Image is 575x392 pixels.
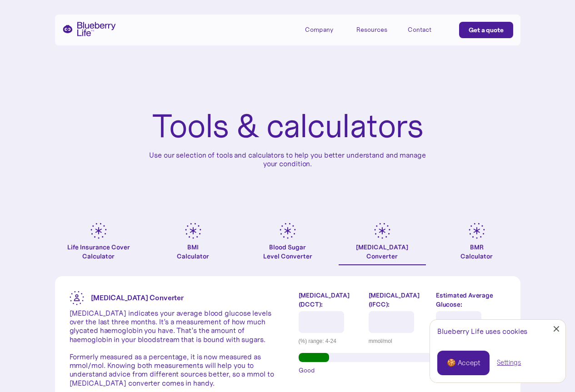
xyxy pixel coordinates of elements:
a: 🍪 Accept [437,351,490,375]
strong: [MEDICAL_DATA] Converter [91,293,184,302]
a: [MEDICAL_DATA]Converter [339,223,426,265]
a: Close Cookie Popup [547,320,565,338]
div: BMI Calculator [177,243,209,261]
div: Company [305,22,346,37]
div: [MEDICAL_DATA] Converter [356,243,408,261]
span: Good [299,366,315,375]
a: BMRCalculator [433,223,520,265]
p: [MEDICAL_DATA] indicates your average blood glucose levels over the last three months. It’s a mea... [70,309,277,387]
a: home [62,22,116,36]
div: BMR Calculator [460,243,493,261]
a: Contact [408,22,449,37]
div: Company [305,26,333,34]
a: Get a quote [459,22,513,38]
div: 🍪 Accept [447,358,480,368]
a: Settings [497,358,521,367]
label: [MEDICAL_DATA] (DCCT): [299,291,362,309]
div: mmol/mol [369,337,429,346]
label: Estimated Average Glucose: [436,291,505,309]
div: Contact [408,26,431,34]
a: Blood SugarLevel Converter [244,223,331,265]
p: Use our selection of tools and calculators to help you better understand and manage your condition. [142,151,433,168]
h1: Tools & calculators [152,109,423,144]
div: Get a quote [469,25,504,35]
a: BMICalculator [150,223,237,265]
div: (%) range: 4-24 [299,337,362,346]
div: Resources [356,22,397,37]
label: [MEDICAL_DATA] (IFCC): [369,291,429,309]
div: Blueberry Life uses cookies [437,327,558,336]
div: Life Insurance Cover Calculator [55,243,142,261]
a: Life Insurance Cover Calculator [55,223,142,265]
div: Resources [356,26,387,34]
div: Blood Sugar Level Converter [263,243,312,261]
